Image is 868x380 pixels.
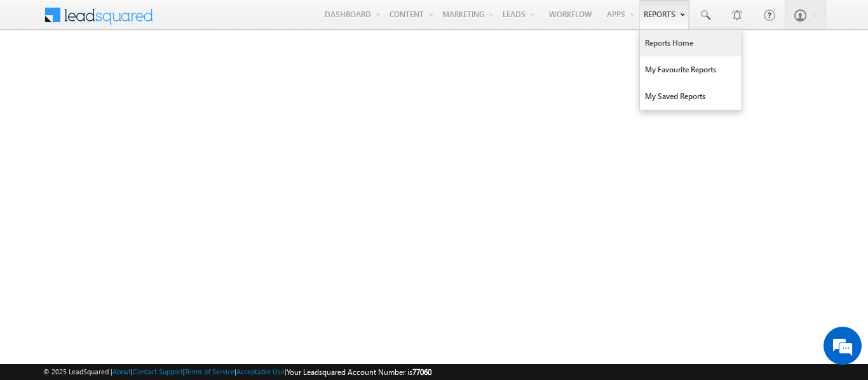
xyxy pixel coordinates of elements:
a: About [112,367,131,376]
textarea: Type your message and hit 'Enter' [17,117,232,282]
em: Start Chat [173,293,231,310]
div: Chat with us now [66,67,214,83]
span: 77060 [412,367,431,377]
img: d_60004797649_company_0_60004797649 [22,67,53,83]
span: © 2025 LeadSquared | | | | | [43,366,431,378]
a: Acceptable Use [236,367,285,376]
a: Terms of Service [185,367,234,376]
div: Minimize live chat window [208,6,239,37]
a: Contact Support [133,367,183,376]
a: My Saved Reports [640,83,742,110]
a: My Favourite Reports [640,56,742,83]
span: Your Leadsquared Account Number is [287,367,431,377]
a: Reports Home [640,30,742,56]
